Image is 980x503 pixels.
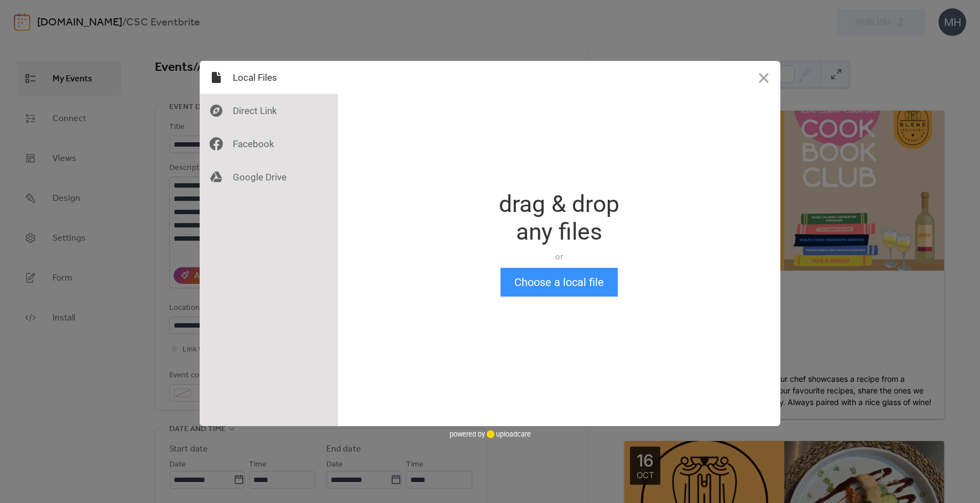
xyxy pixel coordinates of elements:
a: uploadcare [485,430,531,438]
button: Close [747,61,780,94]
div: powered by [450,426,531,443]
div: Direct Link [200,94,338,127]
div: drag & drop any files [499,190,619,246]
div: or [499,251,619,262]
div: Facebook [200,127,338,160]
div: Local Files [200,61,338,94]
button: Choose a local file [501,268,618,297]
div: Google Drive [200,160,338,194]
